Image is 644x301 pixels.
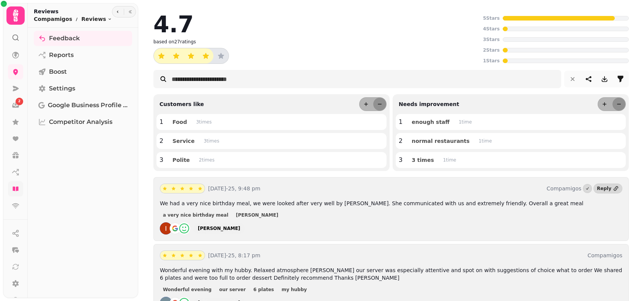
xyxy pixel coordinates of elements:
p: based on 27 ratings [153,39,196,45]
span: We had a very nice birthday meal, we were looked after very well by [PERSON_NAME]. She communicat... [160,200,583,206]
h2: Reviews [34,8,112,15]
a: Settings [34,81,132,96]
p: 1 Stars [483,58,500,64]
button: star [160,184,169,193]
div: Reply [597,185,611,192]
p: 1 time [479,138,492,144]
p: 3 time s [196,119,212,125]
span: Food [172,119,187,125]
a: Reply [593,184,622,193]
span: 6 plates [253,287,274,292]
p: 2 time s [199,157,215,163]
p: Customers like [156,100,204,108]
p: Needs improvement [396,100,459,108]
button: filter [613,71,628,87]
p: 1 time [459,119,472,125]
p: 4 Stars [483,26,500,32]
button: more [360,98,373,111]
p: 2 Stars [483,47,500,53]
p: 3 time s [204,138,219,144]
button: download [597,71,612,87]
span: our server [219,287,246,292]
a: 2 [8,98,23,113]
button: star [213,48,229,63]
span: Competitor Analysis [49,117,112,127]
button: star [198,48,213,63]
span: enough staff [412,119,450,125]
button: less [373,98,386,111]
button: reset filters [565,71,580,87]
p: Compamigos [587,252,622,259]
span: Settings [49,84,75,93]
button: less [612,98,625,111]
span: Wonderful evening [163,287,212,292]
button: my hubby [279,286,310,293]
button: Food [166,117,193,127]
p: 3 Stars [483,36,500,43]
button: star [186,251,196,260]
p: 1 [399,117,402,127]
h2: 4.7 [153,13,194,36]
span: Reports [49,51,74,60]
button: 6 plates [250,286,277,293]
button: Wonderful evening [160,286,215,293]
nav: breadcrumb [34,15,112,23]
p: Compamigos [546,185,581,192]
button: star [196,184,205,193]
button: star [183,48,199,63]
button: star [154,48,169,63]
button: Polite [166,155,196,165]
button: star [169,48,184,63]
button: enough staff [406,117,456,127]
button: star [178,184,187,193]
button: a very nice birthday meal [160,211,231,219]
button: more [598,98,611,111]
img: go-emblem@2x.png [169,222,181,234]
button: [PERSON_NAME] [233,211,281,219]
a: Google Business Profile (Beta) [34,98,132,113]
p: 5 Stars [483,15,500,21]
a: Competitor Analysis [34,114,132,130]
span: Boost [49,67,67,76]
button: star [178,251,187,260]
span: my hubby [282,287,307,292]
span: 3 times [412,157,434,163]
p: Compamigos [34,15,72,23]
span: a very nice birthday meal [163,213,228,217]
span: Feedback [49,34,80,43]
nav: Tabs [28,28,138,298]
span: Google Business Profile (Beta) [48,101,128,110]
button: Reviews [81,15,112,23]
a: Feedback [34,31,132,46]
p: 1 [159,117,163,127]
img: ACg8ocJDMsKHm94OUPWiXpXST0UsTloBgxpaRROyYz6wjIctdkgK8w=s128-c0x00000000-cc-rp-mo [160,222,172,234]
button: Service [166,136,200,146]
span: Service [172,138,194,144]
p: [DATE]-25, 9:48 pm [208,185,543,192]
button: our server [216,286,249,293]
button: 3 times [406,155,440,165]
button: star [169,184,178,193]
span: normal restaurants [412,138,469,144]
button: star [186,184,196,193]
span: Polite [172,157,190,163]
a: [PERSON_NAME] [193,223,245,234]
span: 2 [18,99,21,104]
div: [PERSON_NAME] [198,225,240,231]
button: star [196,251,205,260]
p: 3 [159,155,163,165]
span: Wonderful evening with my hubby. Relaxed atmosphere [PERSON_NAME] our server was especially atten... [160,267,622,281]
button: star [169,251,178,260]
p: 3 [399,155,402,165]
p: 2 [159,136,163,146]
button: Marked as done [583,184,592,193]
p: [DATE]-25, 8:17 pm [208,252,584,259]
button: star [160,251,169,260]
p: 2 [399,136,402,146]
a: Reports [34,48,132,63]
button: normal restaurants [406,136,475,146]
a: Boost [34,64,132,79]
p: 1 time [443,157,456,163]
button: share-thread [581,71,596,87]
span: [PERSON_NAME] [236,213,278,217]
